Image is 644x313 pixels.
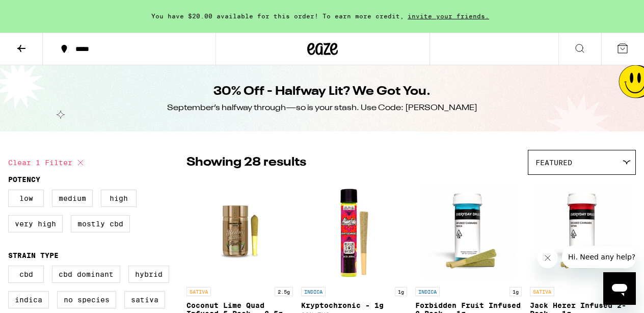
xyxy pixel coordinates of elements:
[538,248,558,268] iframe: Close message
[417,180,519,282] img: Everyday - Forbidden Fruit Infused 2-Pack - 1g
[167,102,477,114] div: September’s halfway through—so is your stash. Use Code: [PERSON_NAME]
[275,287,293,296] p: 2.5g
[8,251,59,259] legend: Strain Type
[124,291,165,308] label: Sativa
[535,159,572,167] span: Featured
[151,13,404,19] span: You have $20.00 available for this order! To earn more credit,
[509,287,522,296] p: 1g
[52,190,93,207] label: Medium
[52,266,120,283] label: CBD Dominant
[8,215,63,232] label: Very High
[532,180,634,282] img: Everyday - Jack Herer Infused 2-Pack - 1g
[57,291,116,308] label: No Species
[8,266,44,283] label: CBD
[404,13,493,19] span: invite your friends.
[8,175,40,184] legend: Potency
[303,180,405,282] img: Alien Labs - Kryptochronic - 1g
[101,190,137,207] label: High
[603,272,636,305] iframe: Button to launch messaging window
[415,287,440,296] p: INDICA
[186,154,306,171] p: Showing 28 results
[189,180,290,282] img: Jeeter - Coconut Lime Quad Infused 5-Pack - 2.5g
[530,287,554,296] p: SATIVA
[562,246,636,268] iframe: Message from company
[186,287,211,296] p: SATIVA
[301,287,326,296] p: INDICA
[213,83,431,100] h1: 30% Off - Halfway Lit? We Got You.
[8,190,44,207] label: Low
[71,215,130,232] label: Mostly CBD
[8,291,49,308] label: Indica
[128,266,169,283] label: Hybrid
[395,287,407,296] p: 1g
[8,150,87,175] button: Clear 1 filter
[301,301,408,309] p: Kryptochronic - 1g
